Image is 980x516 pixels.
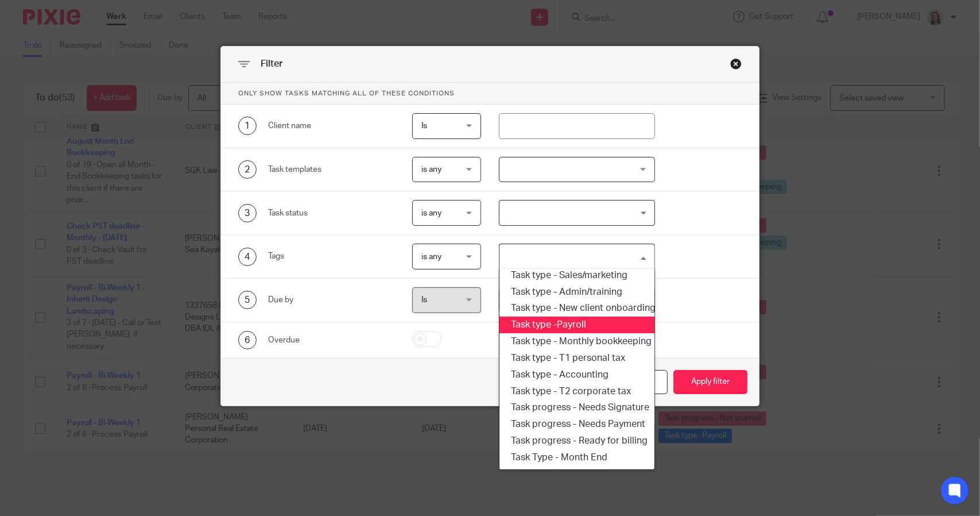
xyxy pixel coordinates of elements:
[421,122,427,130] span: Is
[499,267,654,284] li: Task type - Sales/marketing
[730,58,742,70] div: Close this dialog window
[261,59,282,68] span: Filter
[499,200,654,226] div: Search for option
[501,203,648,223] input: Search for option
[238,160,257,179] div: 2
[499,367,654,383] li: Task type - Accounting
[238,331,257,349] div: 6
[499,466,654,483] li: Task Type - Mid Month
[221,83,759,105] p: Only show tasks matching all of these conditions
[268,207,394,219] div: Task status
[268,164,394,175] div: Task templates
[268,294,394,306] div: Due by
[268,120,394,132] div: Client name
[421,165,441,174] span: is any
[499,350,654,367] li: Task type - T1 personal tax
[499,300,654,317] li: Task type - New client onboarding
[238,117,257,135] div: 1
[499,416,654,433] li: Task progress - Needs Payment
[238,248,257,266] div: 4
[268,334,394,346] div: Overdue
[421,296,427,304] span: Is
[673,370,747,395] button: Apply filter
[499,333,654,350] li: Task type - Monthly bookkeeping
[238,291,257,309] div: 5
[421,253,441,261] span: is any
[268,251,394,262] div: Tags
[499,284,654,301] li: Task type - Admin/training
[501,247,648,267] input: Search for option
[499,317,654,333] li: Task type -Payroll
[499,433,654,449] li: Task progress - Ready for billing
[421,209,441,217] span: is any
[499,449,654,466] li: Task Type - Month End
[499,399,654,416] li: Task progress - Needs Signature
[499,383,654,400] li: Task type - T2 corporate tax
[238,204,257,222] div: 3
[499,244,654,269] div: Search for option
